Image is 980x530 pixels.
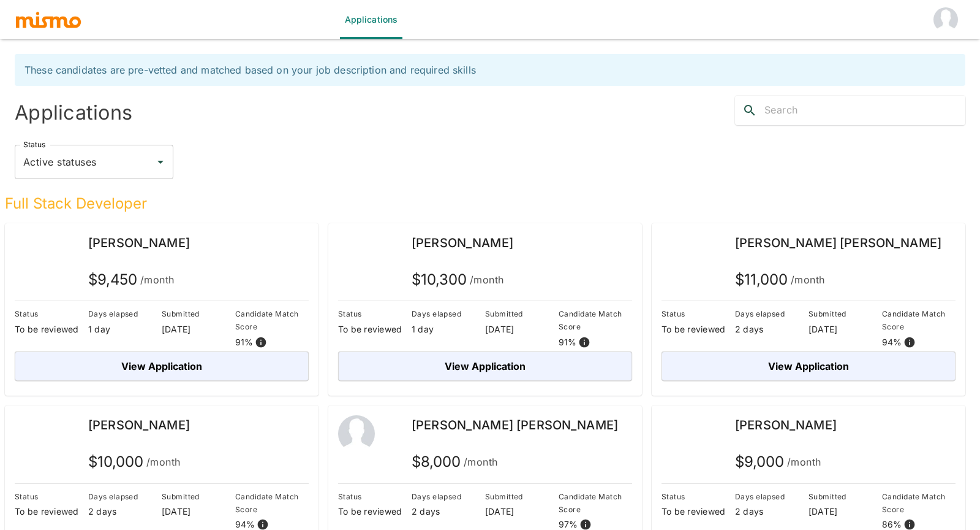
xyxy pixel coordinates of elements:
[235,336,254,348] p: 91 %
[882,336,902,348] p: 94 %
[15,307,88,320] p: Status
[578,336,590,348] svg: View resume score details
[735,96,764,125] button: search
[412,270,504,290] h5: $ 10,300
[809,505,882,518] p: [DATE]
[338,415,375,452] img: 2Q==
[162,490,235,503] p: Submitted
[882,307,956,333] p: Candidate Match Score
[88,452,181,472] h5: $ 10,000
[338,351,632,381] button: View Application
[15,490,88,503] p: Status
[903,336,916,348] svg: View resume score details
[735,323,809,336] p: 2 days
[235,307,309,333] p: Candidate Match Score
[559,307,632,333] p: Candidate Match Score
[559,490,632,516] p: Candidate Match Score
[235,490,309,516] p: Candidate Match Score
[735,270,825,290] h5: $ 11,000
[338,307,412,320] p: Status
[24,64,476,76] span: These candidates are pre-vetted and matched based on your job description and required skills
[933,7,958,32] img: HM wayfinder
[485,490,559,503] p: Submitted
[735,418,837,432] span: [PERSON_NAME]
[88,490,162,503] p: Days elapsed
[735,236,941,250] span: [PERSON_NAME] [PERSON_NAME]
[764,101,965,120] input: Search
[661,505,735,518] p: To be reviewed
[809,490,882,503] p: Submitted
[661,233,698,270] img: 82u6d67qbejjtpd1c2zz8vrtva4u
[338,505,412,518] p: To be reviewed
[412,236,513,250] span: [PERSON_NAME]
[88,307,162,320] p: Days elapsed
[809,323,882,336] p: [DATE]
[412,418,618,432] span: [PERSON_NAME] [PERSON_NAME]
[88,505,162,518] p: 2 days
[412,490,485,503] p: Days elapsed
[470,271,504,288] span: /month
[661,307,735,320] p: Status
[162,307,235,320] p: Submitted
[88,270,175,290] h5: $ 9,450
[15,233,51,270] img: yvoewh567ffj3oe223h2c27majis
[15,505,88,518] p: To be reviewed
[559,336,577,348] p: 91 %
[338,323,412,336] p: To be reviewed
[412,323,485,336] p: 1 day
[412,452,498,472] h5: $ 8,000
[661,415,698,452] img: usvok8pe79crw6epgbytvhnadqxt
[661,490,735,503] p: Status
[88,236,190,250] span: [PERSON_NAME]
[787,453,821,470] span: /month
[882,490,956,516] p: Candidate Match Score
[88,323,162,336] p: 1 day
[735,307,809,320] p: Days elapsed
[146,453,181,470] span: /month
[15,10,82,29] img: logo
[15,351,309,381] button: View Application
[485,505,559,518] p: [DATE]
[5,194,965,213] h5: Full Stack Developer
[338,490,412,503] p: Status
[485,307,559,320] p: Submitted
[88,418,190,432] span: [PERSON_NAME]
[661,323,735,336] p: To be reviewed
[152,153,169,171] button: Open
[661,351,956,381] button: View Application
[162,505,235,518] p: [DATE]
[255,336,267,348] svg: View resume score details
[15,415,51,452] img: heqj8r5mwljcblfq40oaz2bawvnx
[485,323,559,336] p: [DATE]
[809,307,882,320] p: Submitted
[162,323,235,336] p: [DATE]
[412,307,485,320] p: Days elapsed
[15,101,485,125] h4: Applications
[464,453,498,470] span: /month
[140,271,175,288] span: /month
[338,233,375,270] img: vp4g0kst7oo7yx8avdow5un6almm
[791,271,825,288] span: /month
[735,452,821,472] h5: $ 9,000
[15,323,88,336] p: To be reviewed
[23,139,45,150] label: Status
[735,490,809,503] p: Days elapsed
[412,505,485,518] p: 2 days
[735,505,809,518] p: 2 days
